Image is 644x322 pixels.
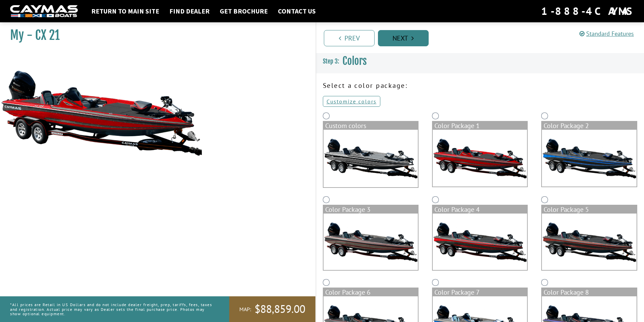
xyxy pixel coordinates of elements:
[579,30,634,38] a: Standard Features
[433,288,527,296] div: Color Package 7
[378,30,429,46] a: Next
[433,130,527,187] img: color_package_332.png
[542,130,636,187] img: color_package_333.png
[229,296,315,322] a: MAP:$88,859.00
[10,28,299,43] h1: My - CX 21
[542,288,636,296] div: Color Package 8
[216,7,271,16] a: Get Brochure
[542,214,636,270] img: color_package_336.png
[541,4,634,19] div: 1-888-4CAYMAS
[166,7,213,16] a: Find Dealer
[323,96,380,107] a: Customize colors
[433,122,527,130] div: Color Package 1
[88,7,163,16] a: Return to main site
[10,299,214,319] p: *All prices are Retail in US Dollars and do not include dealer freight, prep, tariffs, fees, taxe...
[433,205,527,214] div: Color Package 4
[433,214,527,270] img: color_package_335.png
[239,306,251,313] span: MAP:
[324,30,375,46] a: Prev
[542,122,636,130] div: Color Package 2
[324,288,418,296] div: Color Package 6
[10,5,78,18] img: white-logo-c9c8dbefe5ff5ceceb0f0178aa75bf4bb51f6bca0971e226c86eb53dfe498488.png
[542,205,636,214] div: Color Package 5
[324,130,418,187] img: cx-Base-Layer.png
[275,7,319,16] a: Contact Us
[324,122,418,130] div: Custom colors
[324,205,418,214] div: Color Package 3
[324,214,418,270] img: color_package_334.png
[255,302,305,316] span: $88,859.00
[323,80,638,91] p: Select a color package:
